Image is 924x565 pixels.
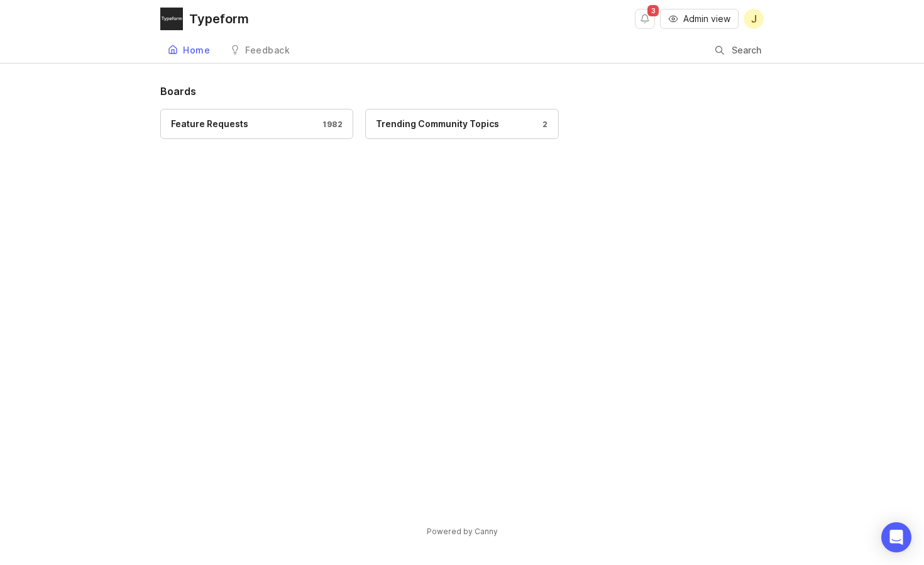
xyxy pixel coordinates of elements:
h1: Boards [160,84,764,99]
div: Feature Requests [171,117,248,131]
span: J [751,11,757,26]
div: 2 [536,119,548,130]
div: Open Intercom Messenger [881,522,911,552]
a: Powered by Canny [425,524,500,539]
a: Feedback [223,38,297,64]
button: Notifications [635,9,655,29]
div: Trending Community Topics [376,117,499,131]
span: 3 [647,5,659,16]
a: Trending Community Topics2 [365,109,558,139]
button: Admin view [660,9,739,29]
div: Typeform [189,13,249,25]
div: Home [183,46,210,55]
div: Feedback [245,46,290,55]
img: Typeform logo [160,8,183,30]
div: 1982 [316,119,343,130]
span: Admin view [683,13,730,25]
a: Feature Requests1982 [160,109,353,139]
a: Home [160,38,217,64]
button: J [744,9,764,29]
